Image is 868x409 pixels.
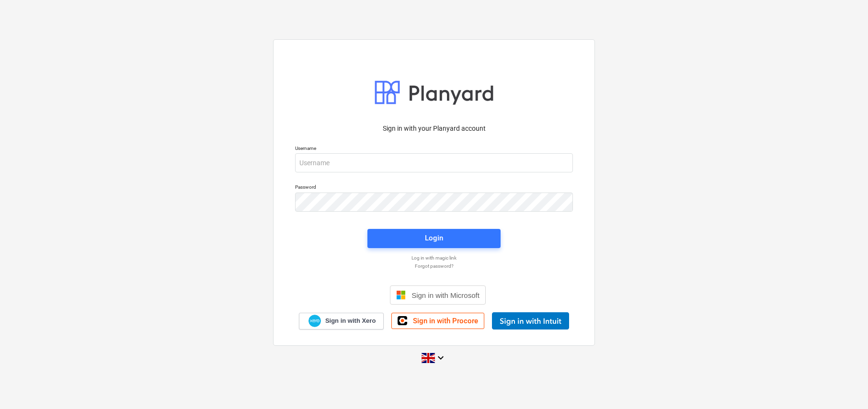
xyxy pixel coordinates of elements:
span: Sign in with Procore [413,317,478,325]
button: Login [367,229,501,248]
span: Sign in with Microsoft [411,291,480,299]
img: Xero logo [308,315,321,328]
a: Forgot password? [290,263,578,269]
p: Username [295,145,573,153]
a: Log in with magic link [290,255,578,261]
input: Username [295,153,573,172]
p: Sign in with your Planyard account [295,124,573,134]
a: Sign in with Procore [391,313,484,329]
span: Sign in with Xero [325,317,376,325]
a: Sign in with Xero [299,313,384,329]
img: Microsoft logo [396,290,406,300]
p: Password [295,184,573,192]
div: Login [425,232,443,244]
i: keyboard_arrow_down [435,352,446,364]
